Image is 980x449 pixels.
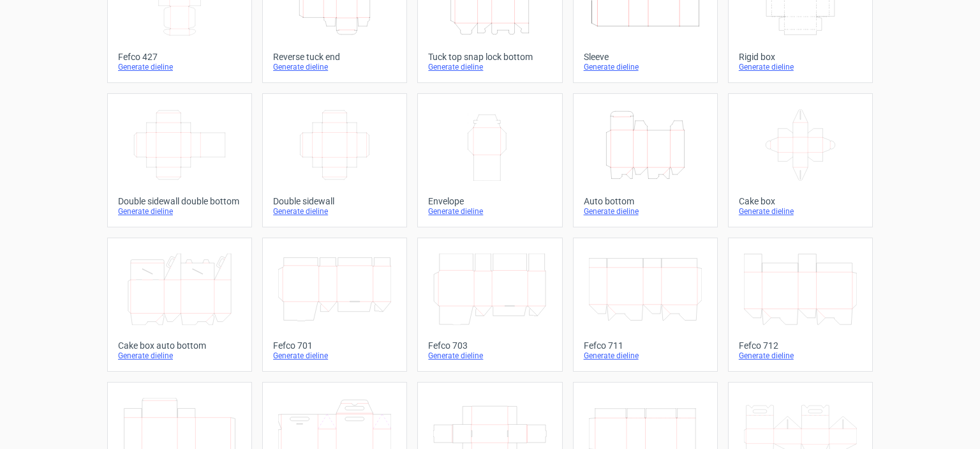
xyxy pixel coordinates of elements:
div: Cake box auto bottom [118,340,241,351]
div: Fefco 711 [584,340,707,351]
div: Cake box [739,196,862,206]
div: Generate dieline [428,62,551,72]
div: Tuck top snap lock bottom [428,52,551,62]
a: Fefco 703Generate dieline [417,238,562,372]
a: EnvelopeGenerate dieline [417,93,562,227]
a: Fefco 712Generate dieline [728,238,873,372]
div: Fefco 427 [118,52,241,62]
div: Double sidewall double bottom [118,196,241,206]
div: Generate dieline [273,351,396,361]
div: Fefco 701 [273,340,396,351]
div: Generate dieline [273,206,396,217]
div: Generate dieline [739,351,862,361]
a: Double sidewall double bottomGenerate dieline [107,93,252,227]
div: Fefco 712 [739,340,862,351]
div: Generate dieline [584,62,707,72]
div: Auto bottom [584,196,707,206]
div: Generate dieline [118,206,241,217]
div: Rigid box [739,52,862,62]
div: Double sidewall [273,196,396,206]
a: Cake box auto bottomGenerate dieline [107,238,252,372]
div: Reverse tuck end [273,52,396,62]
a: Double sidewallGenerate dieline [262,93,407,227]
div: Fefco 703 [428,340,551,351]
div: Generate dieline [118,62,241,72]
div: Generate dieline [584,351,707,361]
div: Generate dieline [739,62,862,72]
div: Envelope [428,196,551,206]
a: Fefco 711Generate dieline [573,238,718,372]
div: Generate dieline [273,62,396,72]
div: Generate dieline [428,206,551,217]
div: Generate dieline [118,351,241,361]
a: Auto bottomGenerate dieline [573,93,718,227]
div: Generate dieline [584,206,707,217]
div: Sleeve [584,52,707,62]
a: Fefco 701Generate dieline [262,238,407,372]
div: Generate dieline [739,206,862,217]
div: Generate dieline [428,351,551,361]
a: Cake boxGenerate dieline [728,93,873,227]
